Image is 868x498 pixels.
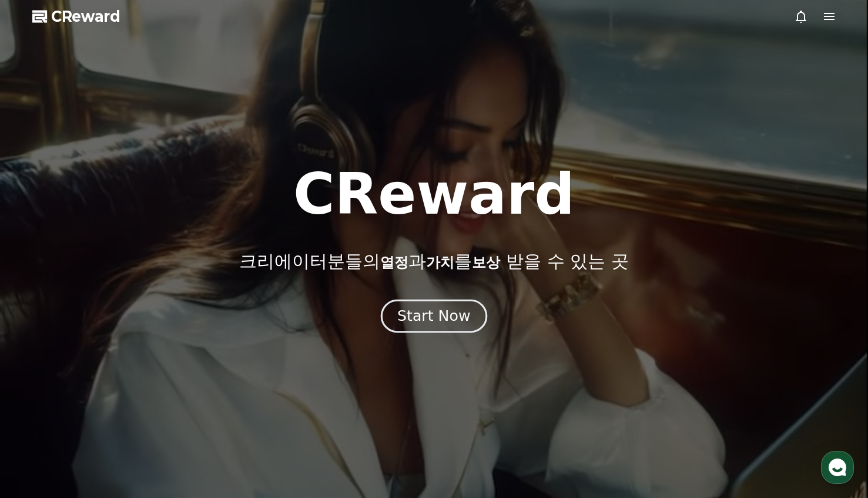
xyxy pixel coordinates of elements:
[108,391,122,401] span: 대화
[426,254,454,271] span: 가치
[32,7,120,26] a: CReward
[397,306,470,326] div: Start Now
[383,312,485,323] a: Start Now
[381,300,487,333] button: Start Now
[78,373,152,403] a: 대화
[239,251,628,272] p: 크리에이터분들의 과 를 받을 수 있는 곳
[472,254,500,271] span: 보상
[152,373,226,403] a: 설정
[51,7,120,26] span: CReward
[37,391,44,400] span: 홈
[4,373,78,403] a: 홈
[182,391,196,400] span: 설정
[380,254,408,271] span: 열정
[293,166,575,223] h1: CReward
